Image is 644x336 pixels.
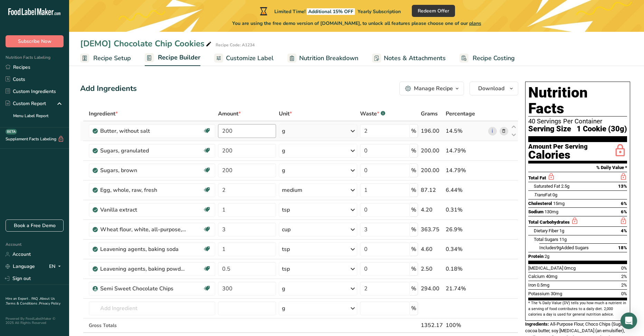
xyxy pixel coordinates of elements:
[525,321,549,327] span: Ingredients:
[621,312,637,329] div: Open Intercom Messenger
[528,254,543,259] span: Protein
[100,147,187,155] div: Sugars, granulated
[218,110,241,118] span: Amount
[6,301,39,306] a: Terms & Conditions .
[80,37,213,50] div: [DEMO] Chocolate Chip Cookies
[446,166,485,175] div: 14.79%
[282,225,291,234] div: cup
[6,317,64,325] div: Powered By FoodLabelMaker © 2025 All Rights Reserved
[528,143,588,150] div: Amount Per Serving
[80,50,131,66] a: Recipe Setup
[528,209,543,214] span: Sodium
[528,274,545,279] span: Calcium
[100,265,187,273] div: Leavening agents, baking powder, low-sodium
[421,147,443,155] div: 200.00
[93,54,131,63] span: Recipe Setup
[89,301,215,315] input: Add Ingredient
[528,150,588,160] div: Calories
[282,127,285,135] div: g
[6,35,64,47] button: Subscribe Now
[158,53,200,62] span: Recipe Builder
[528,201,552,206] span: Cholesterol
[528,220,570,225] span: Total Carbohydrates
[421,186,443,194] div: 87.12
[559,237,567,242] span: 11g
[6,129,17,134] div: BETA
[460,50,515,66] a: Recipe Costing
[621,209,627,214] span: 6%
[282,186,302,194] div: medium
[307,8,355,15] span: Additional 15% OFF
[226,54,274,63] span: Customize Label
[473,54,515,63] span: Recipe Costing
[446,147,485,155] div: 14.79%
[100,225,187,234] div: Wheat flour, white, all-purpose, self-rising, enriched
[534,192,545,197] i: Trans
[232,20,481,27] span: You are using the free demo version of [DOMAIN_NAME], to unlock all features please choose one of...
[528,265,563,271] span: [MEDICAL_DATA]
[528,300,627,317] section: * The % Daily Value (DV) tells you how much a nutrient in a serving of food contributes to a dail...
[528,175,546,180] span: Total Fat
[282,166,285,175] div: g
[282,206,290,214] div: tsp
[100,127,187,135] div: Butter, without salt
[39,301,60,306] a: Privacy Policy
[446,186,485,194] div: 6.44%
[418,7,449,15] span: Redeem Offer
[421,321,443,329] div: 1352.17
[358,8,401,15] span: Yearly Subscription
[100,245,187,253] div: Leavening agents, baking soda
[528,85,627,116] h1: Nutrition Facts
[446,265,485,273] div: 0.18%
[31,296,40,301] a: FAQ .
[621,291,627,296] span: 0%
[534,184,560,189] span: Saturated Fat
[469,20,481,27] span: plans
[282,245,290,253] div: tsp
[287,50,358,66] a: Nutrition Breakdown
[421,284,443,293] div: 294.00
[561,184,569,189] span: 2.5g
[49,262,64,271] div: EN
[421,127,443,135] div: 196.00
[621,228,627,233] span: 4%
[539,245,589,250] span: Includes Added Sugars
[528,118,627,125] div: 40 Servings Per Container
[421,110,438,118] span: Grams
[544,254,549,259] span: 2g
[534,237,558,242] span: Total Sugars
[446,127,485,135] div: 14.5%
[421,206,443,214] div: 4.20
[446,206,485,214] div: 0.31%
[446,245,485,253] div: 0.34%
[621,201,627,206] span: 6%
[384,54,446,63] span: Notes & Attachments
[528,164,627,172] section: % Daily Value *
[279,110,292,118] span: Unit
[372,50,446,66] a: Notes & Attachments
[216,42,255,48] div: Recipe Code: A1234
[421,225,443,234] div: 363.75
[100,186,187,194] div: Egg, whole, raw, fresh
[528,282,536,288] span: Iron
[100,284,187,293] div: Semi Sweet Chocolate Chips
[145,50,200,66] a: Recipe Builder
[421,166,443,175] div: 200.00
[100,206,187,214] div: Vanilla extract
[89,322,215,329] div: Gross Totals
[421,245,443,253] div: 4.60
[551,291,562,296] span: 30mg
[282,304,285,312] div: g
[399,82,464,95] button: Manage Recipe
[621,265,627,271] span: 0%
[446,110,475,118] span: Percentage
[528,291,550,296] span: Potassium
[446,225,485,234] div: 26.9%
[618,184,627,189] span: 13%
[6,296,55,306] a: About Us .
[556,245,561,250] span: 9g
[258,7,401,15] div: Limited Time!
[360,110,385,118] div: Waste
[6,220,64,232] a: Book a Free Demo
[446,284,485,293] div: 21.74%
